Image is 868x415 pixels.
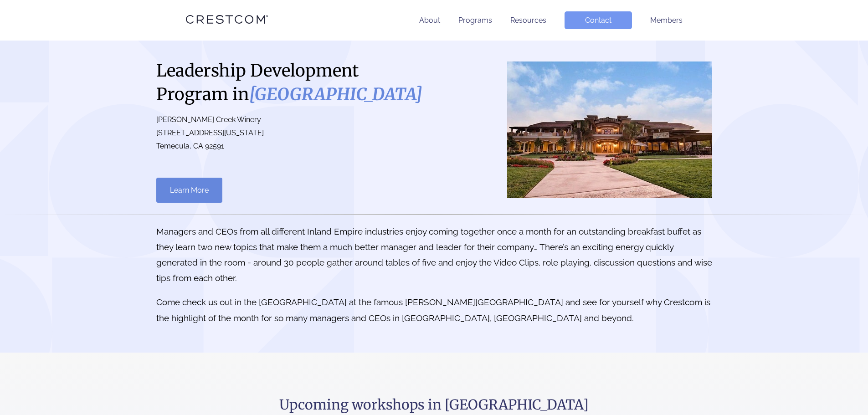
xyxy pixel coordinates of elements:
[113,396,755,414] h2: Upcoming workshops in [GEOGRAPHIC_DATA]
[458,16,492,25] a: Programs
[565,11,632,29] a: Contact
[156,178,222,203] a: Learn More
[419,16,440,25] a: About
[156,294,712,325] p: Come check us out in the [GEOGRAPHIC_DATA] at the famous [PERSON_NAME][GEOGRAPHIC_DATA] and see f...
[507,61,712,198] img: Riverside County South
[156,224,712,286] p: Managers and CEOs from all different Inland Empire industries enjoy coming together once a month ...
[156,113,425,153] p: [PERSON_NAME] Creek Winery [STREET_ADDRESS][US_STATE] Temecula, CA 92591
[650,16,683,25] a: Members
[510,16,546,25] a: Resources
[156,59,425,106] h1: Leadership Development Program in
[249,84,422,105] i: [GEOGRAPHIC_DATA]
